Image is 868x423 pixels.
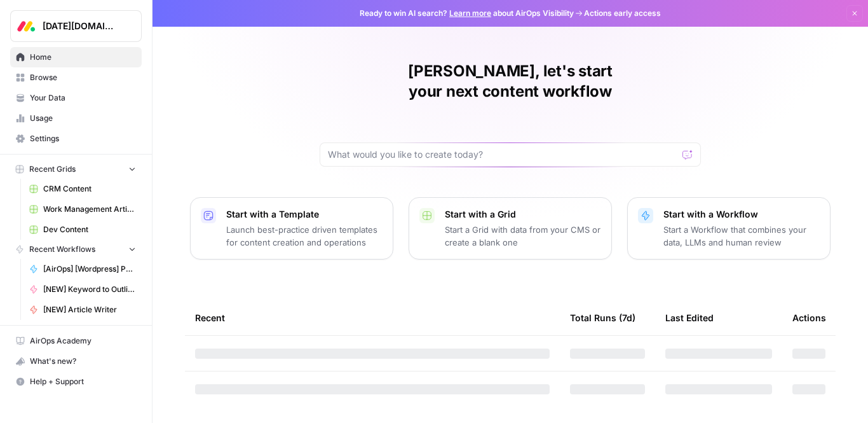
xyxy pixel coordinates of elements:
button: Workspace: Monday.com [10,10,142,42]
a: Browse [10,67,142,88]
p: Start with a Workflow [663,208,820,221]
a: Usage [10,108,142,128]
div: Recent [195,300,550,335]
span: [NEW] Keyword to Outline [43,284,136,295]
div: CRM Content [156,183,208,195]
p: Start with a Grid [445,208,601,221]
a: CRM Content [24,179,142,199]
div: Work Management Article Grid [161,204,271,215]
span: Dev Content [43,224,136,235]
a: [AirOps] [Wordpress] Publish Cornerstone Post [24,259,142,279]
button: Recent Workflows [10,240,142,259]
span: Home [30,52,136,63]
p: Start a Workflow that combines your data, LLMs and human review [663,223,820,249]
p: Start a Grid with data from your CMS or create a blank one [445,223,601,249]
div: What's new? [11,352,141,371]
span: Recent Workflows [29,244,95,255]
span: CRM Content [43,183,136,195]
a: Dev Content [24,219,142,240]
div: Total Runs (7d) [570,300,635,335]
input: What would you like to create today? [328,148,677,161]
div: Last Edited [665,300,714,335]
div: Actions [792,300,826,335]
a: AirOps Academy [10,331,142,351]
h1: [PERSON_NAME], let's start your next content workflow [320,61,701,102]
span: [NEW] Article Writer [43,304,136,316]
span: Work Management Article Grid [43,204,136,215]
span: AirOps Academy [30,335,136,347]
span: Recent Grids [29,163,76,175]
span: Help + Support [30,376,136,387]
span: [AirOps] [Wordpress] Publish Cornerstone Post [43,263,136,275]
span: [DATE][DOMAIN_NAME] [43,20,119,32]
span: Browse [30,72,136,83]
span: Your Data [30,92,136,104]
button: What's new? [10,351,142,371]
a: [NEW] Keyword to Outline [24,279,142,300]
span: Usage [30,113,136,124]
p: Launch best-practice driven templates for content creation and operations [226,223,383,249]
span: Ready to win AI search? about AirOps Visibility [360,8,574,19]
button: Start with a GridStart a Grid with data from your CMS or create a blank one [409,197,612,260]
a: Learn more [449,8,491,18]
a: Work Management Article Grid [24,199,142,219]
button: Start with a WorkflowStart a Workflow that combines your data, LLMs and human review [627,197,831,260]
a: Your Data [10,88,142,108]
p: Start with a Template [226,208,383,221]
span: Actions early access [584,8,661,19]
img: Monday.com Logo [15,15,37,38]
button: Recent Grids [10,160,142,179]
a: Home [10,47,142,67]
button: Start with a TemplateLaunch best-practice driven templates for content creation and operations [190,197,393,260]
button: Help + Support [10,371,142,392]
a: [NEW] Article Writer [24,300,142,320]
a: Settings [10,128,142,149]
span: Settings [30,133,136,144]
